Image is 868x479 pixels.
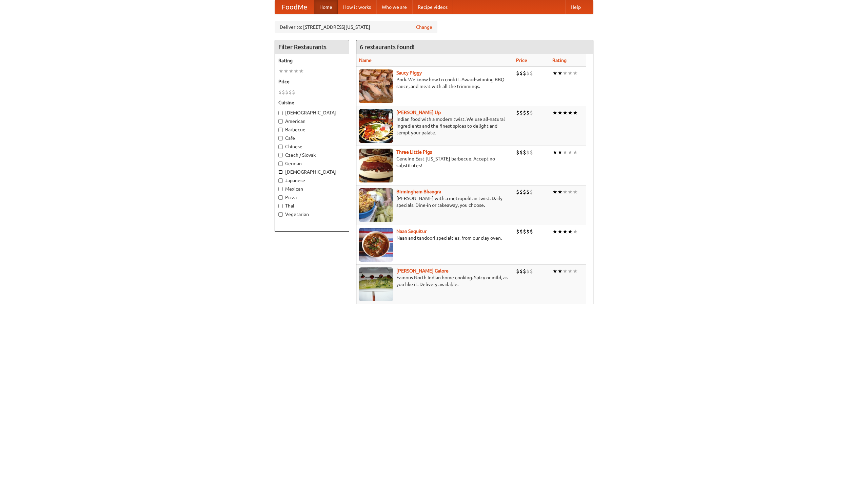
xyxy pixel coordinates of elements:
[519,69,523,77] li: $
[396,268,449,274] a: [PERSON_NAME] Galore
[278,161,283,166] input: German
[573,109,578,116] li: ★
[338,0,376,14] a: How it works
[563,228,568,235] li: ★
[526,109,530,116] li: $
[278,186,346,192] label: Mexican
[299,67,304,75] li: ★
[530,149,533,156] li: $
[396,149,432,155] a: Three Little Pigs
[530,188,533,196] li: $
[519,228,523,235] li: $
[552,149,557,156] li: ★
[526,188,530,196] li: $
[278,136,283,140] input: Cafe
[376,0,412,14] a: Who we are
[278,170,283,174] input: [DEMOGRAPHIC_DATA]
[289,88,292,96] li: $
[563,109,568,116] li: ★
[359,228,393,262] img: naansequitur.jpg
[557,109,563,116] li: ★
[278,99,346,106] h5: Cuisine
[278,111,283,115] input: [DEMOGRAPHIC_DATA]
[568,109,573,116] li: ★
[519,149,523,156] li: $
[359,155,511,169] p: Genuine East [US_STATE] barbecue. Accept no substitutes!
[278,57,346,64] h5: Rating
[573,69,578,77] li: ★
[275,0,314,14] a: FoodMe
[552,188,557,196] li: ★
[516,188,519,196] li: $
[359,58,372,63] a: Name
[516,228,519,235] li: $
[278,194,346,201] label: Pizza
[278,88,282,96] li: $
[557,267,563,275] li: ★
[530,69,533,77] li: $
[523,69,526,77] li: $
[278,128,283,132] input: Barbecue
[396,110,441,115] a: [PERSON_NAME] Up
[292,88,295,96] li: $
[557,149,563,156] li: ★
[278,195,283,200] input: Pizza
[516,109,519,116] li: $
[516,267,519,275] li: $
[563,69,568,77] li: ★
[278,78,346,85] h5: Price
[568,267,573,275] li: ★
[278,109,346,116] label: [DEMOGRAPHIC_DATA]
[278,153,283,157] input: Czech / Slovak
[278,160,346,167] label: German
[294,67,299,75] li: ★
[573,149,578,156] li: ★
[359,69,393,103] img: saucy.jpg
[516,69,519,77] li: $
[563,267,568,275] li: ★
[278,145,283,149] input: Chinese
[359,195,511,209] p: [PERSON_NAME] with a metropolitan twist. Daily specials. Dine-in or takeaway, you choose.
[519,267,523,275] li: $
[283,67,289,75] li: ★
[568,69,573,77] li: ★
[278,135,346,141] label: Cafe
[523,149,526,156] li: $
[552,69,557,77] li: ★
[285,88,289,96] li: $
[557,69,563,77] li: ★
[396,189,441,194] a: Birmingham Bhangra
[278,177,346,184] label: Japanese
[278,211,346,218] label: Vegetarian
[563,188,568,196] li: ★
[314,0,338,14] a: Home
[396,228,427,234] a: Naan Sequitur
[278,169,346,175] label: [DEMOGRAPHIC_DATA]
[565,0,586,14] a: Help
[568,228,573,235] li: ★
[359,188,393,222] img: bhangra.jpg
[526,149,530,156] li: $
[523,228,526,235] li: $
[552,109,557,116] li: ★
[360,44,415,50] ng-pluralize: 6 restaurants found!
[519,109,523,116] li: $
[359,149,393,182] img: littlepigs.jpg
[568,149,573,156] li: ★
[516,149,519,156] li: $
[519,188,523,196] li: $
[516,58,527,63] a: Price
[526,228,530,235] li: $
[557,188,563,196] li: ★
[573,267,578,275] li: ★
[530,228,533,235] li: $
[396,70,422,75] a: Saucy Piggy
[278,67,283,75] li: ★
[563,149,568,156] li: ★
[278,187,283,191] input: Mexican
